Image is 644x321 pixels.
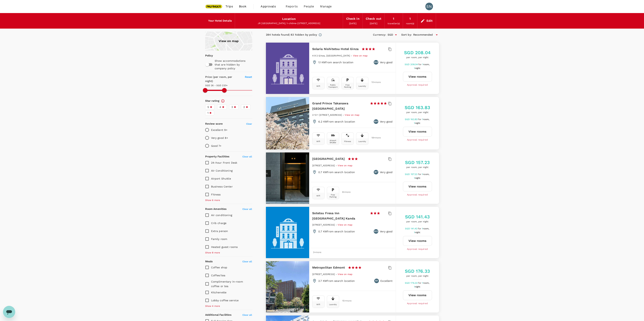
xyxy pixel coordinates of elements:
[211,291,227,294] span: Kitchenette
[312,265,345,270] h6: Metropolitan Edmont
[211,128,228,132] p: Excellent 9+
[358,140,366,142] div: Laundry
[418,63,422,66] span: for
[245,75,252,78] span: Reset
[286,4,298,9] span: Reports
[312,54,350,57] span: 4 9 2 Ginza, [GEOGRAPHIC_DATA]
[380,230,393,233] p: Very good
[312,101,367,111] h6: Grand Prince Takanawa [GEOGRAPHIC_DATA]
[415,67,420,70] span: night
[351,54,353,57] span: -
[242,155,252,158] span: Clear all
[403,182,432,191] a: View rooms
[375,279,378,283] span: 9.1
[205,304,220,308] span: Show 4 more
[407,247,428,251] span: Approval required
[415,177,420,179] span: night
[405,282,418,284] span: SGD 176.33
[415,285,420,288] span: night
[342,300,348,302] span: 15 + more
[312,223,335,226] span: [STREET_ADDRESS]
[418,118,422,121] span: for
[239,4,247,9] span: Book
[371,81,377,84] span: 10 + more
[401,33,412,37] h6: Sort by :
[316,303,320,305] div: Wifi
[422,282,430,284] span: 1
[205,259,213,264] h6: Meals
[338,273,352,276] a: View on map
[423,118,430,121] span: room,
[205,2,223,11] img: Palfinger Asia Pacific Pte Ltd
[415,122,420,124] span: night
[343,114,345,116] span: -
[403,290,432,300] button: View rooms
[404,50,431,56] h5: SGD 208.04
[405,105,430,111] h5: SGD 163.83
[405,274,430,278] span: per room, per night
[329,303,337,305] div: Laundry
[338,164,352,167] span: View on map
[405,159,430,166] h5: SGD 157.23
[374,120,378,123] span: 8.4
[422,173,430,176] span: 1
[208,19,232,23] h6: Your Hotel Details
[211,161,237,164] span: 24-hour Front Desk
[312,46,359,52] h6: Solaria Nishitetsu Hotel Ginza
[328,84,338,88] div: Public Transport
[205,84,228,87] span: SGD 26 - SGD 220+
[358,85,366,87] div: Laundry
[316,85,320,87] div: Wifi
[380,120,393,123] p: Very good
[207,105,209,109] span: 5
[366,16,381,21] div: Check out
[318,120,355,123] p: 6.2 KM from search location
[403,127,432,137] button: View rooms
[374,170,378,174] span: 8.7
[406,22,414,25] span: room(s)
[403,236,432,246] button: View rooms
[342,84,353,88] div: Free Parking
[205,32,252,51] a: View on map
[423,227,429,230] span: room,
[405,118,418,121] span: SGD 163.83
[205,122,223,126] h6: Review score
[312,211,367,221] h6: Sotetsu Fresa Inn [GEOGRAPHIC_DATA] Kanda
[266,33,317,37] div: 284 hotels found | 83 hidden by policy
[211,237,227,241] span: Family room
[205,75,240,83] h6: Price (per room, per night)
[405,227,418,230] span: SGD 141.43
[313,251,319,254] span: 3 + more
[345,114,359,116] span: View on map
[211,214,232,217] span: Air conditioning
[211,185,233,188] span: Business Center
[211,193,221,196] span: Fitness
[312,114,342,116] span: 3 13 1 [STREET_ADDRESS]
[407,193,428,197] span: Approval required
[418,282,422,284] span: for
[393,16,394,21] div: 1
[225,4,233,9] span: Trips
[211,266,227,269] span: Coffee shop
[418,173,422,176] span: for
[373,33,386,37] h6: Currency :
[205,99,220,103] h6: Star rating
[312,156,345,162] h6: [GEOGRAPHIC_DATA]
[205,207,227,211] h6: Room Amenities
[422,227,430,230] span: 1
[346,16,359,21] div: Check in
[211,245,238,248] span: Heated guest rooms
[318,230,355,233] p: 0.7 KM from search location
[349,22,357,25] span: [DATE]
[215,59,252,70] p: Show accommodations that are hidden by company policy
[211,274,225,277] span: Coffee/tea
[413,33,433,37] span: Recommended
[353,54,368,57] a: View on map
[414,177,421,179] span: 1
[211,144,221,148] p: Good 7+
[242,208,252,210] span: Clear all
